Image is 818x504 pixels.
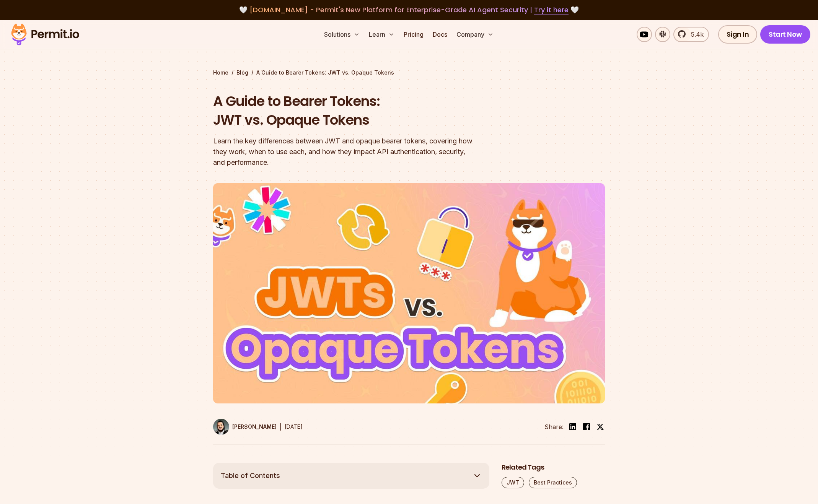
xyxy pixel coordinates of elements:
[430,27,450,42] a: Docs
[534,5,569,15] a: Try it here
[285,423,303,430] time: [DATE]
[249,5,569,15] span: [DOMAIN_NAME] - Permit's New Platform for Enterprise-Grade AI Agent Security |
[321,27,363,42] button: Solutions
[236,69,248,76] a: Blog
[213,183,605,403] img: A Guide to Bearer Tokens: JWT vs. Opaque Tokens
[718,25,758,44] a: Sign In
[582,422,591,431] img: facebook
[686,30,704,39] span: 5.4k
[213,463,489,489] button: Table of Contents
[280,422,282,431] div: |
[453,27,497,42] button: Company
[213,419,229,435] img: Gabriel L. Manor
[213,419,277,435] a: [PERSON_NAME]
[221,470,280,481] span: Table of Contents
[760,25,810,44] a: Start Now
[401,27,427,42] a: Pricing
[8,21,83,47] img: Permit logo
[529,477,577,488] a: Best Practices
[213,92,507,130] h1: A Guide to Bearer Tokens: JWT vs. Opaque Tokens
[18,5,800,15] div: 🤍 🤍
[213,136,507,168] div: Learn the key differences between JWT and opaque bearer tokens, covering how they work, when to u...
[213,69,605,76] div: / /
[596,423,604,431] img: twitter
[544,422,564,431] li: Share:
[213,69,228,76] a: Home
[232,423,277,431] p: [PERSON_NAME]
[366,27,398,42] button: Learn
[673,27,709,42] a: 5.4k
[502,477,524,488] a: JWT
[502,463,605,472] h2: Related Tags
[568,422,577,431] img: linkedin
